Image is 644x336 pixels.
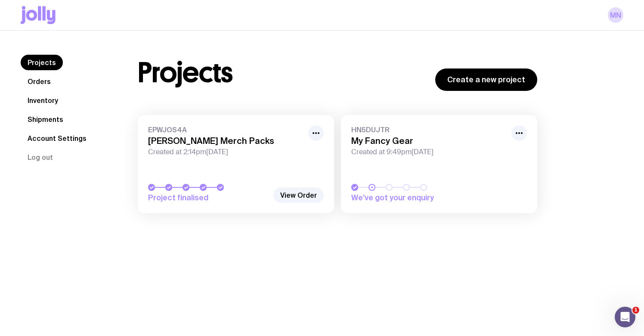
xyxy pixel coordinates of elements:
[435,68,537,91] a: Create a new project
[21,112,70,127] a: Shipments
[21,93,65,108] a: Inventory
[351,136,506,146] h3: My Fancy Gear
[21,131,93,146] a: Account Settings
[148,148,303,156] span: Created at 2:14pm[DATE]
[138,59,233,87] h1: Projects
[351,125,506,134] span: HN5DUJTR
[615,307,635,327] iframe: Intercom live chat
[273,187,324,203] a: View Order
[341,115,537,213] a: HN5DUJTRMy Fancy GearCreated at 9:49pm[DATE]We’ve got your enquiry
[21,55,63,70] a: Projects
[21,149,60,165] button: Log out
[351,193,472,203] span: We’ve got your enquiry
[632,307,639,314] span: 1
[608,7,623,23] a: MN
[148,125,303,134] span: EPWJOS4A
[21,74,58,89] a: Orders
[148,136,303,146] h3: [PERSON_NAME] Merch Packs
[138,115,334,213] a: EPWJOS4A[PERSON_NAME] Merch PacksCreated at 2:14pm[DATE]Project finalised
[351,148,506,156] span: Created at 9:49pm[DATE]
[148,193,269,203] span: Project finalised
